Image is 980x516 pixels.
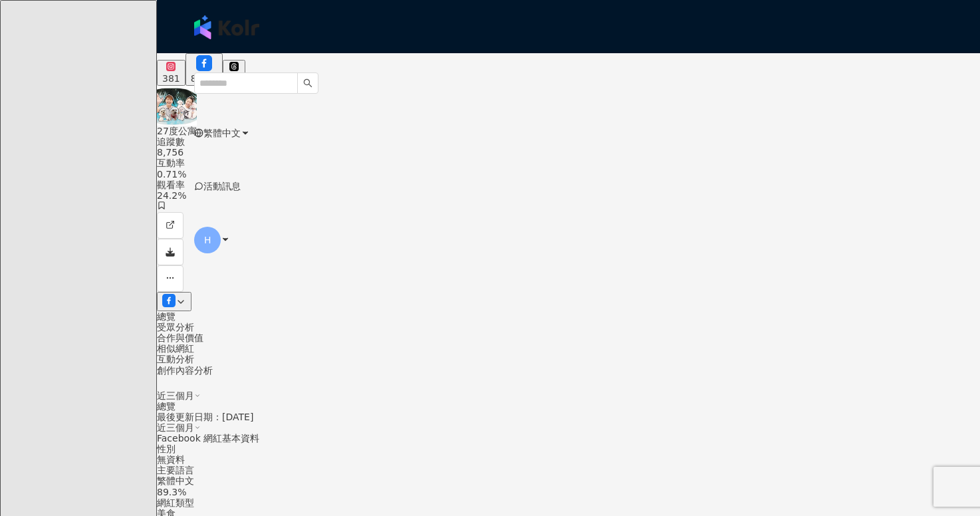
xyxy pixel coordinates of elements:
div: 近三個月 [157,422,980,433]
span: 8,756 [157,147,184,158]
span: 24.2% [157,190,186,201]
div: 追蹤數 [157,136,980,147]
div: 觀看率 [157,180,980,190]
div: 繁體中文 [157,475,980,486]
div: 8,756 [191,73,217,84]
img: logo [194,15,259,39]
span: 89.3% [157,487,186,497]
span: 0.71% [157,169,186,180]
div: 網紅類型 [157,497,980,508]
div: 受眾分析 [157,322,980,332]
button: 381 [157,60,185,86]
span: H [204,233,211,247]
div: 無資料 [157,454,980,465]
button: 8,756 [185,53,223,86]
div: Facebook 網紅基本資料 [157,433,980,444]
span: 活動訊息 [203,181,241,192]
button: 97 [223,60,245,86]
div: 381 [162,73,180,84]
div: 27度公寓 [157,126,980,136]
div: 性別 [157,444,980,454]
div: 合作與價值 [157,332,980,343]
div: 近三個月 [157,390,980,401]
div: 總覽 [157,401,980,412]
div: 互動分析 [157,354,980,364]
div: 總覽 [157,311,980,322]
img: KOL Avatar [157,86,197,126]
span: search [303,78,312,88]
div: 主要語言 [157,465,980,475]
div: 最後更新日期：[DATE] [157,412,980,422]
div: 互動率 [157,158,980,168]
div: 創作內容分析 [157,365,980,376]
div: 相似網紅 [157,343,980,354]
